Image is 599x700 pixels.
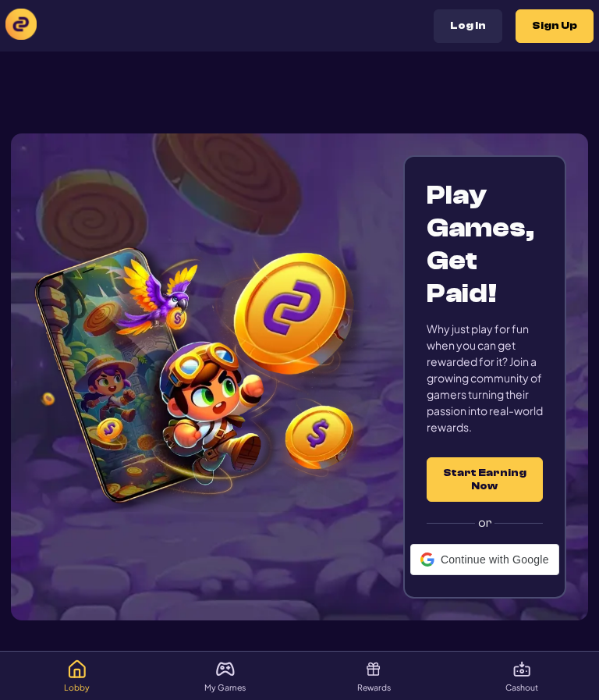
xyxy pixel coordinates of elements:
button: Start Earning Now [427,457,543,502]
img: My Games [216,659,235,678]
p: Lobby [64,684,90,692]
span: Continue with Google [441,553,549,566]
button: Sign Up [516,9,594,43]
p: My Games [204,684,246,692]
p: Rewards [357,684,391,692]
p: Cashout [505,684,538,692]
button: Log In [434,9,502,43]
img: Rewards [364,659,383,678]
div: Continue with Google [410,544,559,575]
div: Why just play for fun when you can get rewarded for it? Join a growing community of gamers turnin... [427,321,543,435]
img: logo [5,9,37,40]
img: Cashout [512,659,531,678]
img: Lobby [68,659,87,678]
label: or [427,502,543,544]
h1: Play Games, Get Paid! [427,179,543,310]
